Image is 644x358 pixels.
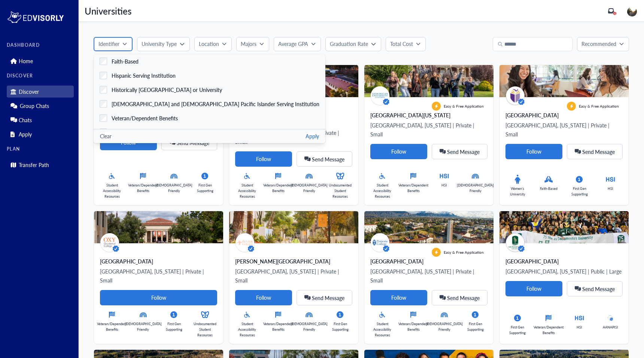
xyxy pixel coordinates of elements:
p: [DEMOGRAPHIC_DATA] Friendly [291,321,328,332]
p: Student Accessibility Resources [235,321,259,338]
button: Graduation Rate [325,37,381,51]
div: Home [7,55,74,67]
input: [DEMOGRAPHIC_DATA] Friendly [100,129,107,136]
p: Veteran/Dependent Benefits [398,321,428,332]
p: Women’s University [505,186,530,197]
a: avatar [PERSON_NAME][GEOGRAPHIC_DATA][GEOGRAPHIC_DATA], [US_STATE] | Private | SmallFollowSend Me... [229,211,358,344]
p: Student Accessibility Resources [370,321,395,338]
a: avatar [GEOGRAPHIC_DATA][GEOGRAPHIC_DATA], [US_STATE] | Private | SmallFollowVeteran/Dependent Be... [94,211,223,344]
p: HSI [577,324,582,330]
button: Follow [235,151,292,167]
p: First Gen Supporting [328,321,352,332]
span: Send Message [312,296,344,300]
div: [GEOGRAPHIC_DATA] [370,257,487,265]
button: Follow [370,144,427,159]
p: Veteran/Dependent Benefits [398,182,428,194]
p: Student Accessibility Resources [100,182,124,199]
img: avatar [371,233,389,252]
div: [PERSON_NAME][GEOGRAPHIC_DATA] [235,257,352,265]
div: Easy & Free Application [432,248,484,257]
div: [GEOGRAPHIC_DATA] [505,257,623,265]
p: Group Chats [20,103,49,109]
p: Veteran/Dependent Benefits [534,324,563,336]
input: Historically [GEOGRAPHIC_DATA] or University [100,86,107,93]
p: Veteran/Dependent Benefits [128,182,158,194]
span: Send Message [582,287,615,291]
label: PLAN [7,146,74,152]
p: Undocumented Student Resources [193,321,217,338]
p: First Gen Supporting [568,186,592,197]
p: [GEOGRAPHIC_DATA], [US_STATE] | Private | Small [100,267,217,285]
p: Undocumented Student Resources [328,182,352,199]
p: [DEMOGRAPHIC_DATA] Friendly [155,182,192,194]
button: Total Cost [386,37,426,51]
p: Chats [19,117,32,123]
input: [DEMOGRAPHIC_DATA] and [DEMOGRAPHIC_DATA] Pacific Islander Serving Institution [100,100,107,108]
img: avatar [371,86,389,105]
img: apply-label [432,102,441,111]
img: Main%20Banner.png [229,211,358,243]
p: University Type [142,40,177,48]
button: Recommended [577,37,629,51]
div: Transfer Path [7,159,74,171]
p: Recommended [581,40,616,48]
img: logo [7,10,64,25]
a: avatar apply-labelEasy & Free Application[GEOGRAPHIC_DATA][US_STATE][GEOGRAPHIC_DATA], [US_STATE]... [364,65,493,205]
p: First Gen Supporting [463,321,487,332]
p: [GEOGRAPHIC_DATA], [US_STATE] | Private | Small [505,121,623,139]
div: Identifier [94,54,325,143]
p: [DEMOGRAPHIC_DATA] Friendly [457,182,494,194]
p: Discover [19,89,39,95]
a: avatar apply-labelEasy & Free Application[GEOGRAPHIC_DATA][GEOGRAPHIC_DATA], [US_STATE] | Private... [499,65,629,205]
p: Veteran/Dependent Benefits [263,182,293,194]
span: [DEMOGRAPHIC_DATA] Friendly [112,129,189,136]
button: Follow [370,290,427,305]
p: First Gen Supporting [193,182,217,194]
button: Send Message [297,151,353,167]
p: [GEOGRAPHIC_DATA], [US_STATE] | Public | Large [505,267,623,276]
button: Identifier [94,37,133,51]
button: Follow [235,290,292,305]
img: avatar [236,233,254,252]
p: First Gen Supporting [505,324,530,336]
p: HSI [608,186,613,191]
div: Discover [7,86,74,98]
p: Veteran/Dependent Benefits [97,321,127,332]
span: Send Message [447,296,480,300]
input: Hispanic Serving Institution [100,72,107,79]
p: Apply [19,131,32,138]
div: Easy & Free Application [432,102,484,111]
label: DASHBOARD [7,43,74,48]
img: mount-saint-mary-s-university-background.jpg [499,65,629,97]
p: [DEMOGRAPHIC_DATA] Friendly [291,182,328,194]
p: [DEMOGRAPHIC_DATA] Friendly [426,321,463,332]
div: [GEOGRAPHIC_DATA] [505,111,623,119]
p: First Gen Supporting [162,321,186,332]
p: Home [19,58,33,64]
img: New%20Banner.png [94,211,223,243]
p: Average GPA [278,40,308,48]
p: [GEOGRAPHIC_DATA], [US_STATE] | Private | Small [370,121,487,139]
p: [GEOGRAPHIC_DATA], [US_STATE] | Private | Small [370,267,487,285]
label: DISCOVER [7,73,74,78]
span: Send Message [447,149,480,154]
p: Identifier [98,40,119,48]
p: Location [199,40,219,48]
span: Send Message [312,157,344,161]
p: Faith-Based [540,186,558,191]
div: [GEOGRAPHIC_DATA] [100,257,217,265]
p: HSI [441,182,447,188]
p: Student Accessibility Resources [235,182,259,199]
img: image [627,7,637,16]
img: apply-label [567,102,576,111]
button: Clear [100,132,112,140]
button: Send Message [567,281,623,296]
div: Chats [7,114,74,126]
div: Group Chats [7,100,74,112]
p: Majors [241,40,256,48]
button: Send Message [432,144,488,159]
span: 6 [614,12,616,15]
p: Transfer Path [19,162,49,168]
img: pomona-college-original-background.jpg [364,211,493,243]
span: Faith-Based [112,58,139,65]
